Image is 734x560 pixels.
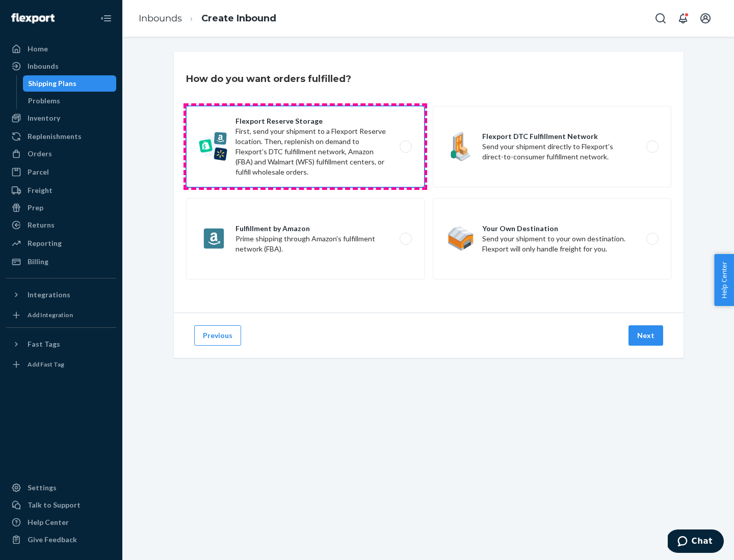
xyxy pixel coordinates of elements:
a: Create Inbound [201,13,276,24]
a: Freight [6,182,116,199]
div: Reporting [28,238,62,248]
iframe: Opens a widget where you can chat to one of our agents [668,529,724,555]
a: Reporting [6,235,116,251]
a: Inbounds [6,58,116,74]
div: Replenishments [28,131,82,142]
div: Inbounds [28,61,59,71]
div: Prep [28,203,43,213]
a: Problems [23,93,117,109]
div: Returns [28,220,55,230]
button: Integrations [6,287,116,303]
button: Open Search Box [650,8,671,29]
a: Inbounds [139,13,182,24]
a: Orders [6,146,116,162]
button: Give Feedback [6,531,116,548]
a: Help Center [6,514,116,530]
a: Parcel [6,164,116,180]
div: Integrations [28,290,70,300]
div: Billing [28,257,48,267]
button: Previous [194,325,241,346]
button: Open notifications [673,8,693,29]
div: Talk to Support [28,500,81,510]
div: Shipping Plans [28,78,76,89]
a: Settings [6,480,116,496]
a: Inventory [6,110,116,126]
div: Home [28,44,48,54]
button: Talk to Support [6,497,116,513]
a: Add Fast Tag [6,356,116,373]
a: Replenishments [6,128,116,145]
h3: How do you want orders fulfilled? [186,72,351,86]
div: Settings [28,483,57,493]
div: Add Fast Tag [28,360,64,369]
ol: breadcrumbs [130,4,284,34]
div: Fast Tags [28,339,60,349]
a: Prep [6,200,116,216]
button: Close Navigation [96,8,116,29]
div: Problems [28,96,60,106]
div: Orders [28,149,52,159]
div: Help Center [28,517,69,527]
div: Parcel [28,167,49,177]
div: Add Integration [28,311,73,319]
div: Freight [28,185,53,195]
a: Billing [6,254,116,270]
button: Next [628,325,663,346]
img: Flexport logo [11,13,55,23]
a: Add Integration [6,307,116,323]
button: Open account menu [695,8,716,29]
div: Inventory [28,113,60,123]
a: Returns [6,217,116,233]
button: Fast Tags [6,336,116,352]
div: Give Feedback [28,535,77,545]
a: Shipping Plans [23,75,117,92]
button: Help Center [714,254,734,306]
a: Home [6,41,116,57]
